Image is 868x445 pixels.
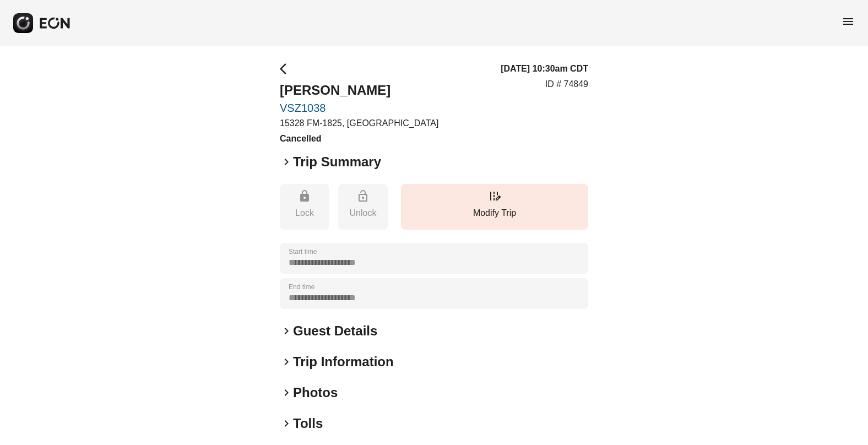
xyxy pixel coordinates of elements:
h3: [DATE] 10:30am CDT [501,62,588,75]
button: Modify Trip [401,184,588,230]
p: Modify Trip [406,207,583,220]
span: arrow_back_ios [280,62,293,75]
span: menu [842,15,855,28]
p: ID # 74849 [545,78,588,91]
h2: Photos [293,384,338,401]
h2: [PERSON_NAME] [280,82,438,99]
p: 15328 FM-1825, [GEOGRAPHIC_DATA] [280,117,438,130]
span: keyboard_arrow_right [280,155,293,169]
span: keyboard_arrow_right [280,417,293,430]
h3: Cancelled [280,132,438,145]
span: edit_road [488,189,501,203]
h2: Guest Details [293,322,377,340]
h2: Trip Information [293,353,394,371]
h2: Trip Summary [293,153,381,171]
span: keyboard_arrow_right [280,386,293,399]
span: keyboard_arrow_right [280,324,293,338]
h2: Tolls [293,415,323,432]
span: keyboard_arrow_right [280,355,293,368]
a: VSZ1038 [280,101,438,115]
